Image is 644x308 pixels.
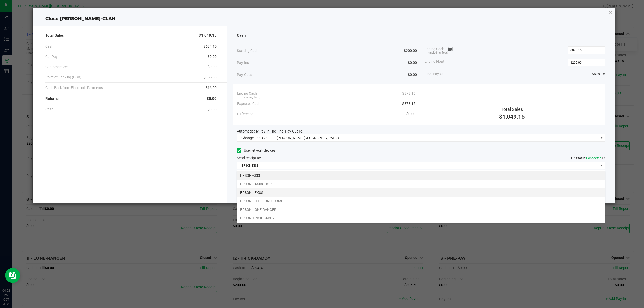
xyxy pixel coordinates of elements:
[404,48,417,53] span: $200.00
[208,107,217,112] span: $0.00
[237,129,303,133] span: Automatically Pay-In The Final Pay-Out To:
[205,85,217,91] span: -$16.00
[425,71,446,77] span: Final Pay-Out
[45,93,217,104] div: Returns
[199,33,217,38] span: $1,049.15
[204,75,217,80] span: $355.00
[45,54,58,59] span: CanPay
[237,101,260,106] span: Expected Cash
[408,60,417,65] span: $0.00
[499,114,525,120] span: $1,049.15
[237,162,599,169] span: EPSON-KISS
[45,64,71,70] span: Customer Credit
[592,71,605,77] span: $678.15
[571,156,605,160] span: QZ Status:
[45,33,64,38] span: Total Sales
[237,60,249,65] span: Pay-Ins
[208,64,217,70] span: $0.00
[402,91,415,96] span: $878.15
[45,85,103,91] span: Cash Back from Electronic Payments
[237,188,605,197] li: EPSON-LEXUS
[208,54,217,59] span: $0.00
[237,180,605,188] li: EPSON-LAMBCHOP
[45,107,53,112] span: Cash
[425,59,444,66] span: Ending Float
[237,48,258,53] span: Starting Cash
[237,111,253,117] span: Difference
[45,44,53,49] span: Cash
[237,91,257,96] span: Ending Cash
[586,156,601,160] span: Connected
[406,111,415,117] span: $0.00
[237,72,252,77] span: Pay-Outs
[204,44,217,49] span: $694.15
[428,51,448,55] span: (including float)
[402,101,415,106] span: $878.15
[5,268,20,283] iframe: Resource center
[33,15,615,22] div: Close [PERSON_NAME]-CLAN
[237,214,605,223] li: EPSON-TRICK-DADDY
[262,136,339,140] span: (Vault-Ft [PERSON_NAME][GEOGRAPHIC_DATA])
[237,197,605,205] li: EPSON-LITTLE-GRUESOME
[237,156,261,160] span: Send receipt to:
[241,95,260,100] span: (including float)
[237,205,605,214] li: EPSON-LONE-RANGER
[242,136,261,140] span: Change Bag
[425,46,453,54] span: Ending Cash
[237,33,246,38] span: Cash
[237,171,605,180] li: EPSON-KISS
[408,72,417,77] span: $0.00
[501,107,523,112] span: Total Sales
[207,96,217,102] span: $0.00
[237,148,275,153] label: Use network devices
[45,75,82,80] span: Point of Banking (POB)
